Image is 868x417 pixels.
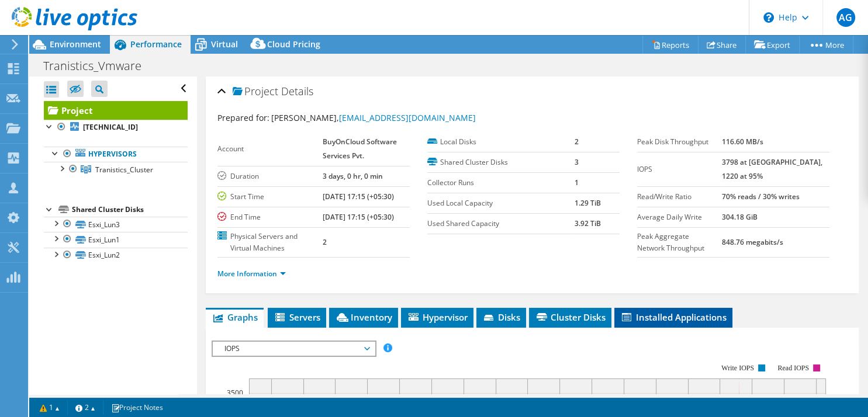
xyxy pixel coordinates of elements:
a: 2 [67,400,103,415]
span: Cloud Pricing [267,39,320,50]
div: Shared Cluster Disks [72,203,188,217]
b: [DATE] 17:15 (+05:30) [323,192,394,201]
label: Average Daily Write [637,211,722,223]
span: Disks [482,311,520,323]
b: 3 days, 0 hr, 0 min [323,171,383,181]
a: More Information [217,269,286,279]
b: [TECHNICAL_ID] [83,122,138,132]
span: AG [836,8,855,27]
span: IOPS [219,342,369,356]
label: Used Local Capacity [427,197,575,209]
label: Local Disks [427,136,575,148]
a: More [799,36,853,54]
b: 2 [323,237,327,247]
b: 1.29 TiB [575,198,601,208]
label: Peak Disk Throughput [637,136,722,148]
label: Start Time [217,191,323,203]
svg: \n [763,12,774,23]
label: Account [217,143,323,155]
text: Read IOPS [777,364,809,372]
span: Performance [130,39,182,50]
a: Tranistics_Cluster [44,162,188,177]
span: Graphs [212,311,258,323]
h1: Tranistics_Vmware [38,60,160,72]
label: IOPS [637,164,722,175]
span: [PERSON_NAME], [271,112,476,123]
span: Project [233,86,278,98]
a: [EMAIL_ADDRESS][DOMAIN_NAME] [339,112,476,123]
b: 3 [575,157,579,167]
span: Installed Applications [620,311,727,323]
span: Hypervisor [407,311,468,323]
label: Peak Aggregate Network Throughput [637,231,722,254]
span: Details [281,84,313,98]
a: [TECHNICAL_ID] [44,120,188,135]
b: 116.60 MB/s [722,137,763,147]
b: 70% reads / 30% writes [722,192,800,201]
a: Hypervisors [44,147,188,162]
a: Share [698,36,746,54]
a: Export [745,36,800,54]
b: 3798 at [GEOGRAPHIC_DATA], 1220 at 95% [722,157,822,181]
b: [DATE] 17:15 (+05:30) [323,212,394,222]
a: Project [44,101,188,120]
b: 3.92 TiB [575,218,601,228]
span: Cluster Disks [535,311,606,323]
label: Collector Runs [427,177,575,189]
a: Esxi_Lun2 [44,248,188,263]
span: Inventory [335,311,392,323]
text: 3500 [227,388,243,398]
label: Physical Servers and Virtual Machines [217,231,323,254]
label: Shared Cluster Disks [427,157,575,168]
b: 848.76 megabits/s [722,237,783,247]
a: Reports [642,36,698,54]
span: Tranistics_Cluster [95,165,153,175]
a: Esxi_Lun3 [44,217,188,232]
text: Write IOPS [721,364,754,372]
a: Esxi_Lun1 [44,232,188,247]
label: End Time [217,211,323,223]
a: 1 [32,400,68,415]
span: Virtual [211,39,238,50]
b: BuyOnCloud Software Services Pvt. [323,137,397,161]
label: Read/Write Ratio [637,191,722,203]
a: Project Notes [103,400,171,415]
label: Prepared for: [217,112,269,123]
span: Servers [274,311,320,323]
b: 2 [575,137,579,147]
label: Duration [217,171,323,182]
label: Used Shared Capacity [427,218,575,230]
b: 304.18 GiB [722,212,758,222]
b: 1 [575,178,579,187]
span: Environment [50,39,101,50]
